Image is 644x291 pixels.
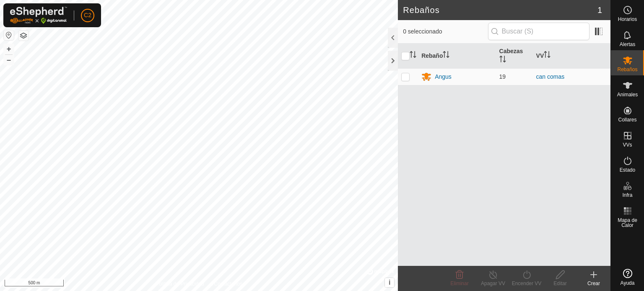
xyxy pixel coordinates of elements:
button: Restablecer Mapa [4,30,14,40]
p-sorticon: Activar para ordenar [410,52,416,59]
a: Contáctenos [214,280,242,288]
a: can comas [536,73,565,80]
img: Logo Gallagher [10,7,67,24]
span: Infra [622,193,632,198]
span: i [389,279,390,286]
div: Apagar VV [476,280,510,287]
span: Rebaños [617,67,637,72]
span: Estado [620,167,635,173]
span: Collares [618,117,636,122]
button: Capas del Mapa [18,31,29,41]
p-sorticon: Activar para ordenar [544,52,551,59]
th: Rebaño [418,44,496,69]
th: VV [533,44,610,69]
span: VVs [623,142,632,147]
span: Animales [617,92,638,97]
button: i [385,278,394,287]
th: Cabezas [496,44,533,69]
a: Política de Privacidad [156,280,204,288]
div: Crear [577,280,610,287]
span: Mapa de Calor [613,218,642,228]
span: 19 [499,73,506,80]
span: C2 [84,11,91,20]
span: 0 seleccionado [403,27,488,36]
span: Alertas [620,42,635,47]
span: Horarios [618,17,637,22]
p-sorticon: Activar para ordenar [443,52,449,59]
div: Encender VV [510,280,543,287]
div: Angus [435,72,452,81]
div: Editar [543,280,577,287]
button: – [4,55,14,65]
span: 1 [597,4,602,16]
span: Ayuda [621,281,635,286]
input: Buscar (S) [488,23,589,40]
h2: Rebaños [403,5,597,15]
a: Ayuda [611,265,644,289]
p-sorticon: Activar para ordenar [499,57,506,64]
span: Eliminar [450,281,468,286]
button: + [4,44,14,54]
